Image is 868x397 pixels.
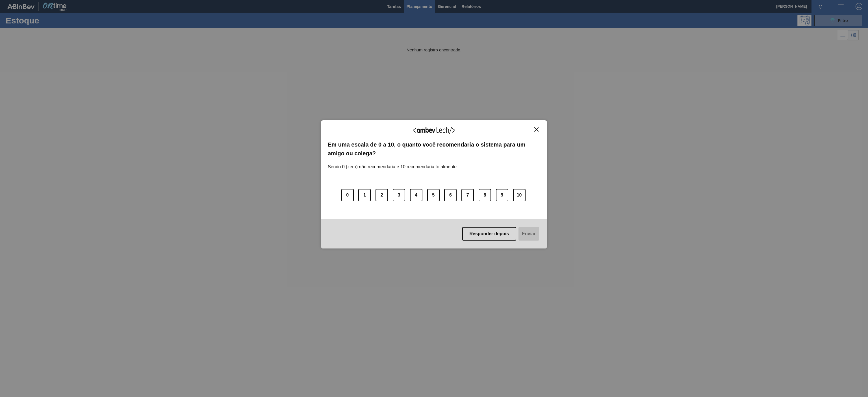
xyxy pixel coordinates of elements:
[427,189,440,201] button: 5
[341,189,354,201] button: 0
[513,189,526,201] button: 10
[461,189,474,201] button: 7
[413,127,455,134] img: Logo Ambevtech
[444,189,457,201] button: 6
[376,189,388,201] button: 2
[462,227,517,241] button: Responder depois
[328,158,458,169] label: Sendo 0 (zero) não recomendaria e 10 recomendaria totalmente.
[358,189,371,201] button: 1
[534,127,539,132] img: Close
[393,189,405,201] button: 3
[533,127,540,132] button: Close
[479,189,491,201] button: 8
[328,140,540,158] label: Em uma escala de 0 a 10, o quanto você recomendaria o sistema para um amigo ou colega?
[496,189,508,201] button: 9
[410,189,422,201] button: 4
